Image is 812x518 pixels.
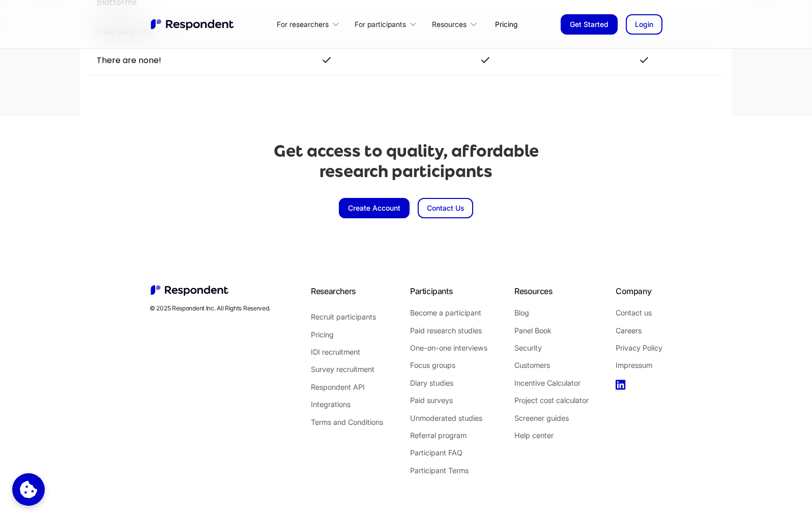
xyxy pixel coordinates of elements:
a: Integrations [311,398,383,411]
a: Participant FAQ [410,446,487,459]
a: Get Started [561,14,618,35]
a: Survey recruitment [311,363,383,376]
div: For participants [349,12,426,36]
a: Terms and Conditions [311,416,383,429]
a: Unmoderated studies [410,412,487,425]
a: Pricing [487,12,526,36]
a: Blog [514,306,589,320]
a: Respondent API [311,381,383,394]
div: Company [616,284,651,298]
a: Help center [514,429,589,442]
a: home [150,18,236,31]
div: Participants [410,284,452,298]
a: Impressum [616,359,662,372]
a: Privacy Policy [616,341,662,355]
div: Resources [426,12,487,36]
img: Untitled UI logotext [150,18,236,31]
a: Participant Terms [410,464,487,477]
div: Resources [432,19,467,30]
a: Paid research studies [410,324,487,337]
a: Panel Book [514,324,589,337]
div: For participants [355,19,406,30]
a: IDI recruitment [311,346,383,359]
a: Referral program [410,429,487,442]
a: Contact us [616,306,662,320]
a: Become a participant [410,306,487,320]
a: Diary studies [410,377,487,390]
a: Project cost calculator [514,394,589,407]
div: For researchers [271,12,349,36]
a: Create Account [339,198,410,218]
td: There are none! [89,46,247,75]
div: © 2025 Respondent Inc. All Rights Reserved. [150,304,270,312]
div: For researchers [277,19,329,30]
div: Researchers [311,284,383,298]
h2: Get access to quality, affordable research participants [274,141,539,182]
a: Screener guides [514,412,589,425]
a: Contact Us [418,198,473,218]
a: One-on-one interviews [410,341,487,355]
a: Security [514,341,589,355]
a: Recruit participants [311,310,383,324]
a: Login [626,14,662,35]
a: Customers [514,359,589,372]
div: Resources [514,284,552,298]
a: Focus groups [410,359,487,372]
a: Incentive Calculator [514,377,589,390]
a: Paid surveys [410,394,487,407]
a: Pricing [311,328,383,341]
a: Careers [616,324,662,337]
